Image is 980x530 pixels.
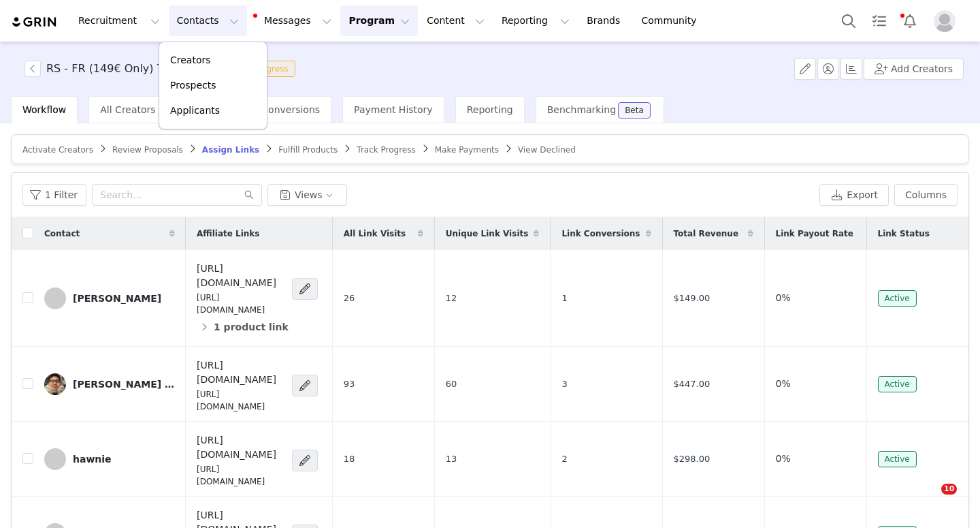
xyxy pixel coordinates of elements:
[776,291,791,305] span: 0%
[248,5,340,36] button: Messages
[44,228,80,240] span: Contact
[941,484,957,495] span: 10
[278,145,338,155] span: Fulfill Products
[261,104,320,115] span: Conversions
[197,388,284,413] p: [URL][DOMAIN_NAME]
[776,452,791,466] span: 0%
[674,228,739,240] span: Total Revenue
[73,454,112,465] div: hawnie
[340,5,418,36] button: Program
[776,377,791,391] span: 0%
[112,145,183,155] span: Review Proposals
[446,454,457,464] span: 13
[864,5,894,36] a: Tasks
[435,145,499,155] span: Make Payments
[44,373,175,395] a: [PERSON_NAME] [PERSON_NAME] L'Empereur
[625,106,644,114] div: Beta
[73,293,161,304] div: [PERSON_NAME]
[197,228,259,240] span: Affiliate Links
[73,379,175,390] div: [PERSON_NAME] [PERSON_NAME] L'Empereur
[561,454,567,464] span: 2
[634,5,711,36] a: Community
[446,379,457,389] span: 60
[44,373,66,395] img: 35160089-d013-435f-b30d-3114c54116d0.jpg
[197,262,284,290] h4: [URL][DOMAIN_NAME]
[357,145,415,155] span: Track Progress
[24,61,301,77] span: [object Object]
[674,377,710,391] span: $447.00
[197,292,284,316] p: [URL][DOMAIN_NAME]
[561,293,567,303] span: 1
[100,104,155,115] span: All Creators
[244,190,254,200] i: icon: search
[895,5,925,36] button: Notifications
[561,379,567,389] span: 3
[776,228,853,240] span: Link Payout Rate
[674,452,710,466] span: $298.00
[913,484,946,516] iframe: Intercom live chat
[344,379,355,389] span: 93
[70,5,168,36] button: Recruitment
[202,145,259,155] span: Assign Links
[419,5,493,36] button: Content
[44,287,175,309] a: [PERSON_NAME]
[197,316,289,338] button: 1 product link
[170,78,216,93] p: Prospects
[446,293,457,303] span: 12
[169,5,247,36] button: Contacts
[22,184,86,206] button: 1 Filter
[22,145,93,155] span: Activate Creators
[344,228,406,240] span: All Link Visits
[46,61,231,77] h3: RS - FR (149€ Only) Twitch (2025)
[926,10,969,32] button: Profile
[446,228,529,240] span: Unique Link Visits
[197,463,284,488] p: [URL][DOMAIN_NAME]
[819,184,889,206] button: Export
[834,5,864,36] button: Search
[878,228,930,240] span: Link Status
[11,16,59,29] img: grin logo
[561,228,640,240] span: Link Conversions
[22,104,66,115] span: Workflow
[44,448,175,470] a: hawnie
[267,184,347,206] button: Views
[170,53,211,67] p: Creators
[934,10,955,32] img: placeholder-profile.jpg
[518,145,576,155] span: View Declined
[674,292,710,305] span: $149.00
[894,184,958,206] button: Columns
[92,184,262,206] input: Search...
[547,104,616,115] span: Benchmarking
[197,358,284,387] h4: [URL][DOMAIN_NAME]
[354,104,433,115] span: Payment History
[197,433,284,462] h4: [URL][DOMAIN_NAME]
[344,454,355,464] span: 18
[578,5,632,36] a: Brands
[170,104,220,118] p: Applicants
[467,104,513,115] span: Reporting
[864,58,964,80] button: Add Creators
[344,293,355,303] span: 26
[493,5,578,36] button: Reporting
